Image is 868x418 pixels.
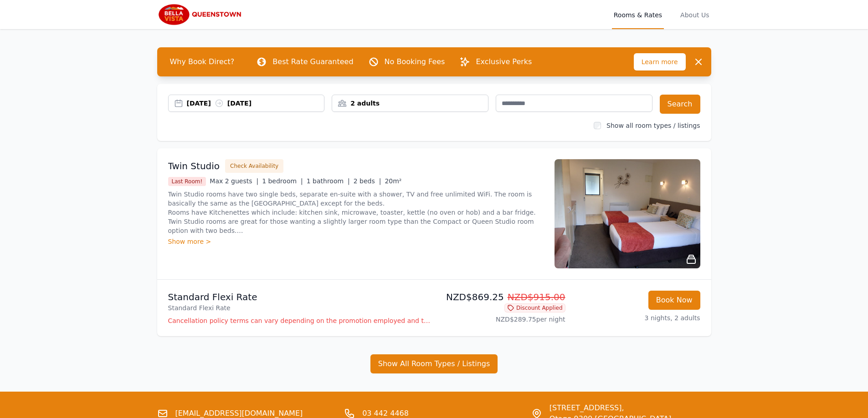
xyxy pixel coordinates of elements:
[168,316,431,325] p: Cancellation policy terms can vary depending on the promotion employed and the time of stay of th...
[332,99,488,108] div: 2 adults
[508,292,565,302] span: NZD$915.00
[272,56,353,67] p: Best Rate Guaranteed
[438,291,565,303] p: NZD$869.25
[262,177,303,185] span: 1 bedroom |
[307,177,350,185] span: 1 bathroom |
[354,177,381,185] span: 2 beds |
[385,56,445,67] p: No Booking Fees
[168,291,431,303] p: Standard Flexi Rate
[370,354,498,373] button: Show All Room Types / Listings
[385,177,401,185] span: 20m²
[187,99,324,108] div: [DATE] [DATE]
[550,403,672,413] span: [STREET_ADDRESS],
[157,4,245,25] img: Bella Vista Queenstown
[606,122,700,129] label: Show all room types / listings
[168,190,544,235] p: Twin Studio rooms have two single beds, separate en-suite with a shower, TV and free unlimited Wi...
[573,313,700,322] p: 3 nights, 2 adults
[210,177,258,185] span: Max 2 guests |
[648,291,700,310] button: Book Now
[168,237,544,246] div: Show more >
[168,160,220,172] h3: Twin Studio
[163,53,242,71] span: Why Book Direct?
[168,303,431,312] p: Standard Flexi Rate
[168,177,206,186] span: Last Room!
[660,95,700,114] button: Search
[225,159,283,173] button: Check Availability
[476,56,532,67] p: Exclusive Perks
[504,303,565,312] span: Discount Applied
[634,53,686,71] span: Learn more
[438,315,565,324] p: NZD$289.75 per night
